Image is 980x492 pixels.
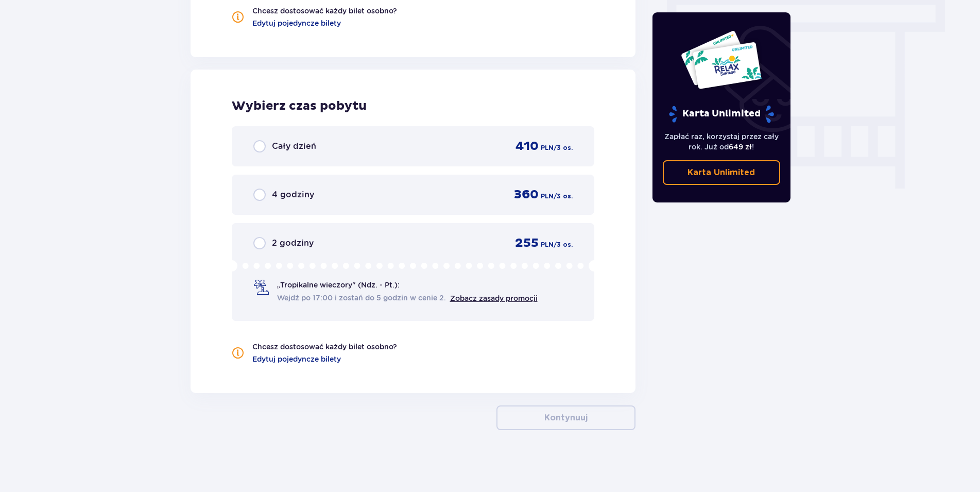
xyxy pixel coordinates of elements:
p: PLN [541,143,554,152]
a: Karta Unlimited [663,160,780,185]
p: Karta Unlimited [668,105,775,123]
p: Karta Unlimited [687,167,755,178]
span: 649 zł [729,143,752,151]
a: Edytuj pojedyncze bilety [252,354,341,364]
p: / 3 os. [554,240,573,249]
p: 4 godziny [272,189,314,200]
p: Zapłać raz, korzystaj przez cały rok. Już od ! [663,131,780,152]
p: Wybierz czas pobytu [232,98,595,114]
p: „Tropikalne wieczory" (Ndz. - Pt.): [277,280,400,290]
p: 255 [515,235,539,251]
p: Kontynuuj [544,412,588,423]
p: 2 godziny [272,237,314,249]
p: / 3 os. [554,192,573,201]
p: Chcesz dostosować każdy bilet osobno? [252,342,397,352]
p: 360 [514,187,539,202]
p: 410 [515,139,539,154]
span: Wejdź po 17:00 i zostań do 5 godzin w cenie 2. [277,293,446,303]
a: Zobacz zasady promocji [450,294,538,302]
p: Chcesz dostosować każdy bilet osobno? [252,6,397,16]
p: PLN [541,240,554,249]
button: Kontynuuj [496,405,635,430]
p: Cały dzień [272,141,316,152]
p: PLN [541,192,554,201]
p: / 3 os. [554,143,573,152]
a: Edytuj pojedyncze bilety [252,18,341,28]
